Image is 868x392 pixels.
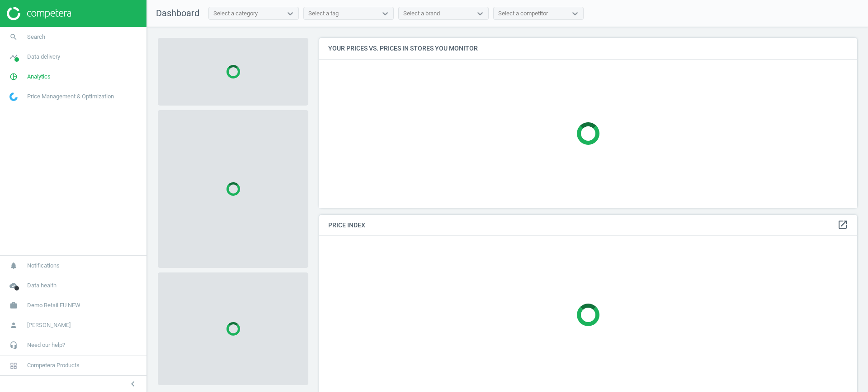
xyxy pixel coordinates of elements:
[27,262,60,270] span: Notifications
[9,92,18,101] img: wGWNvw8QSZomAAAAABJRU5ErkJggg==
[27,321,71,329] span: [PERSON_NAME]
[5,337,22,354] i: headset_mic
[27,33,45,41] span: Search
[7,7,71,20] img: ajHJNr6hYgQAAAAASUVORK5CYII=
[27,73,51,81] span: Analytics
[5,317,22,334] i: person
[837,219,848,231] a: open_in_new
[308,9,339,18] div: Select a tag
[5,28,22,46] i: search
[319,38,857,59] h4: Your prices vs. prices in stores you monitor
[27,301,80,309] span: Demo Retail EU NEW
[213,9,258,18] div: Select a category
[5,48,22,65] i: timeline
[27,341,65,349] span: Need our help?
[319,215,857,236] h4: Price Index
[27,281,57,290] span: Data health
[498,9,548,18] div: Select a competitor
[127,378,138,389] i: chevron_left
[837,219,848,230] i: open_in_new
[5,277,22,294] i: cloud_done
[5,68,22,85] i: pie_chart_outlined
[122,378,144,390] button: chevron_left
[5,297,22,314] i: work
[403,9,440,18] div: Select a brand
[27,361,80,369] span: Competera Products
[5,257,22,274] i: notifications
[156,8,199,18] span: Dashboard
[27,53,60,61] span: Data delivery
[27,92,114,101] span: Price Management & Optimization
